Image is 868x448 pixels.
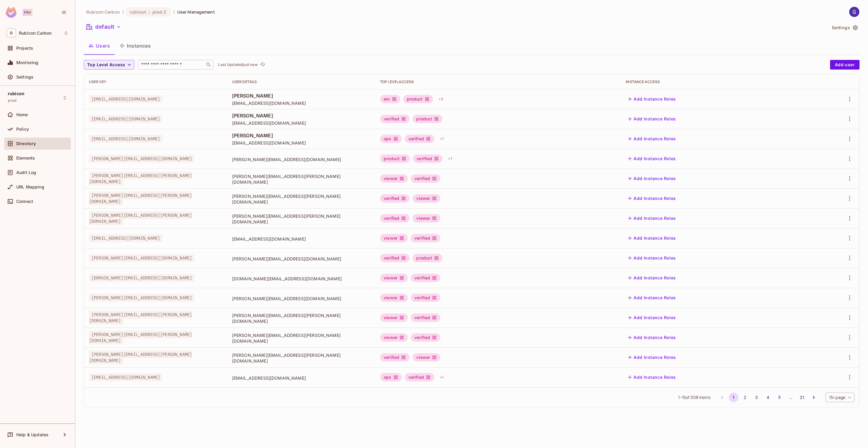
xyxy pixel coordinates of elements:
div: viewer [413,214,440,222]
span: refresh [260,62,265,68]
div: verified [413,154,442,163]
span: [PERSON_NAME][EMAIL_ADDRESS][PERSON_NAME][DOMAIN_NAME] [89,350,192,364]
div: verified [380,115,410,123]
span: [PERSON_NAME][EMAIL_ADDRESS][PERSON_NAME][DOMAIN_NAME] [232,213,370,225]
div: Top Level Access [380,79,616,84]
button: Add Instance Roles [626,94,678,104]
span: Directory [16,141,36,146]
div: verified [405,135,434,143]
span: 1 - 15 of 308 items [678,394,710,401]
span: Audit Log [16,170,36,175]
div: + 1 [437,134,446,144]
span: [PERSON_NAME][EMAIL_ADDRESS][DOMAIN_NAME] [89,155,194,163]
span: [EMAIL_ADDRESS][DOMAIN_NAME] [89,95,162,103]
img: Guy Hirshenzon [849,7,859,17]
span: [PERSON_NAME][EMAIL_ADDRESS][PERSON_NAME][DOMAIN_NAME] [89,172,192,185]
button: Users [84,38,115,53]
span: [EMAIL_ADDRESS][DOMAIN_NAME] [89,115,162,123]
button: page 1 [729,393,738,402]
button: Go to page 2 [740,393,750,402]
div: viewer [380,234,408,242]
button: Go to next page [809,393,819,402]
li: / [122,9,124,15]
div: 15 / page [826,393,854,402]
button: Add Instance Roles [626,154,678,163]
img: SReyMgAAAABJRU5ErkJggg== [6,7,17,18]
button: Add Instance Roles [626,253,678,263]
div: viewer [380,294,408,302]
span: Help & Updates [16,432,49,437]
span: [PERSON_NAME][EMAIL_ADDRESS][PERSON_NAME][DOMAIN_NAME] [89,311,192,325]
span: [PERSON_NAME][EMAIL_ADDRESS][DOMAIN_NAME] [232,296,370,301]
span: URL Mapping [16,185,44,189]
div: … [786,394,796,400]
span: [PERSON_NAME][EMAIL_ADDRESS][PERSON_NAME][DOMAIN_NAME] [232,173,370,185]
div: product [413,115,442,123]
button: Add Instance Roles [626,174,678,183]
span: [PERSON_NAME][EMAIL_ADDRESS][PERSON_NAME][DOMAIN_NAME] [232,313,370,324]
button: Go to page 21 [797,393,807,402]
div: ops [380,373,401,381]
span: [EMAIL_ADDRESS][DOMAIN_NAME] [89,234,162,242]
button: Settings [829,23,860,33]
span: [PERSON_NAME][EMAIL_ADDRESS][PERSON_NAME][DOMAIN_NAME] [89,331,192,344]
span: Workspace: Rubicon Carbon [19,31,52,36]
span: [PERSON_NAME][EMAIL_ADDRESS][DOMAIN_NAME] [232,256,370,262]
span: Projects [16,46,33,51]
span: [PERSON_NAME][EMAIL_ADDRESS][DOMAIN_NAME] [232,157,370,162]
span: Settings [16,75,33,79]
button: Add Instance Roles [626,353,678,362]
span: [PERSON_NAME][EMAIL_ADDRESS][DOMAIN_NAME] [89,294,194,302]
button: Go to page 3 [752,393,761,402]
button: Add Instance Roles [626,333,678,342]
div: viewer [380,313,408,322]
span: prod [8,98,17,103]
button: Add Instance Roles [626,372,678,382]
div: + 1 [445,154,454,163]
nav: pagination navigation [716,393,819,402]
span: the active workspace [86,9,120,15]
button: Instances [115,38,156,53]
div: verified [411,333,440,342]
div: verified [380,254,410,262]
button: Add Instance Roles [626,114,678,124]
span: [EMAIL_ADDRESS][DOMAIN_NAME] [232,140,370,146]
div: + 1 [437,372,446,382]
span: User Management [177,9,215,15]
div: verified [380,194,410,203]
div: viewer [380,333,408,342]
div: verified [411,274,440,282]
button: Add Instance Roles [626,213,678,223]
span: Click to refresh data [258,61,266,68]
span: rubicon [8,91,24,96]
span: [PERSON_NAME][EMAIL_ADDRESS][PERSON_NAME][DOMAIN_NAME] [232,352,370,364]
button: Add Instance Roles [626,134,678,144]
div: verified [411,313,440,322]
button: Add Instance Roles [626,273,678,283]
button: Go to page 5 [775,393,784,402]
div: viewer [413,353,440,362]
span: [EMAIL_ADDRESS][DOMAIN_NAME] [232,100,370,106]
span: : [148,10,150,14]
span: [PERSON_NAME][EMAIL_ADDRESS][PERSON_NAME][DOMAIN_NAME] [89,191,192,205]
div: verified [411,234,440,242]
button: Go to page 4 [763,393,773,402]
span: Elements [16,156,35,160]
span: [DOMAIN_NAME][EMAIL_ADDRESS][DOMAIN_NAME] [89,274,194,282]
div: ops [380,135,401,143]
div: + 2 [436,94,446,104]
div: viewer [413,194,440,203]
div: viewer [380,274,408,282]
span: Policy [16,127,29,132]
span: Connect [16,199,33,204]
div: User Details [232,79,370,84]
div: product [380,154,410,163]
div: User Key [89,79,222,84]
span: [PERSON_NAME][EMAIL_ADDRESS][PERSON_NAME][DOMAIN_NAME] [232,332,370,344]
span: Home [16,112,28,117]
span: [EMAIL_ADDRESS][DOMAIN_NAME] [89,373,162,381]
span: [DOMAIN_NAME][EMAIL_ADDRESS][DOMAIN_NAME] [232,276,370,282]
span: [EMAIL_ADDRESS][DOMAIN_NAME] [232,375,370,381]
span: [PERSON_NAME][EMAIL_ADDRESS][PERSON_NAME][DOMAIN_NAME] [232,193,370,205]
div: em [380,95,400,103]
